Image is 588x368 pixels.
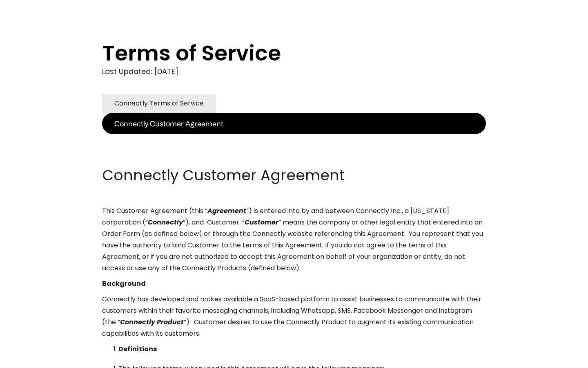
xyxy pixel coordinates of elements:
[207,206,246,215] em: Agreement
[102,150,486,161] p: ‍
[102,294,486,339] p: Connectly has developed and makes available a SaaS-based platform to assist businesses to communi...
[148,218,183,227] em: Connectly
[102,279,146,288] strong: Background
[114,118,223,129] div: Connectly Customer Agreement
[102,134,486,146] p: ‍
[114,98,204,109] div: Connectly Terms of Service
[102,41,453,65] h1: Terms of Service
[102,205,486,274] p: This Customer Agreement (this “ ”) is entered into by and between Connectly Inc., a [US_STATE] co...
[118,344,157,354] strong: Definitions
[120,317,184,327] em: Connectly Product
[102,65,486,78] div: Last Updated: [DATE]
[245,218,278,227] em: Customer
[102,165,486,186] h2: Connectly Customer Agreement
